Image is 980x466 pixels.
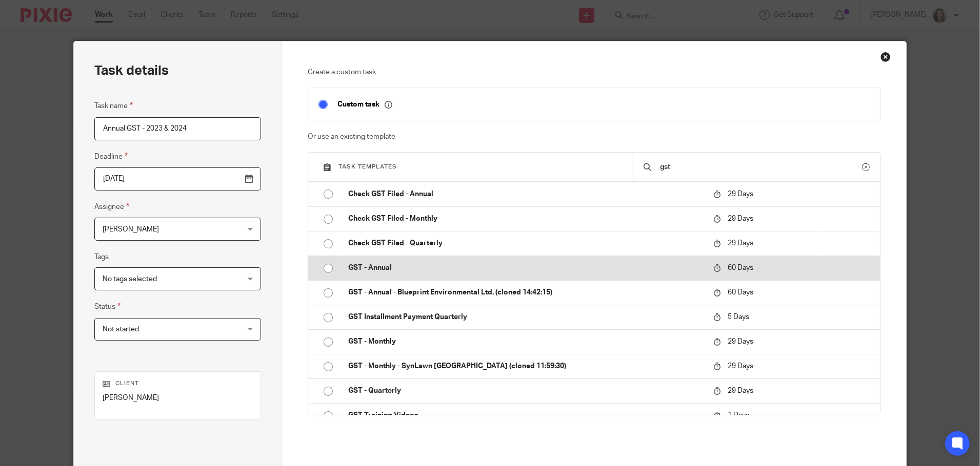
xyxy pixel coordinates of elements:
p: Check GST Filed - Annual [348,189,703,199]
p: GST - Quarterly [348,386,703,396]
label: Task name [94,100,133,112]
p: Create a custom task [308,67,881,77]
p: GST - Monthly - SynLawn [GEOGRAPHIC_DATA] (cloned 11:59:30) [348,361,703,371]
p: Client [103,379,253,388]
h2: Task details [94,62,169,79]
label: Assignee [94,201,129,213]
p: GST - Monthly [348,336,703,347]
p: Check GST Filed - Quarterly [348,238,703,248]
label: Deadline [94,151,128,162]
input: Task name [94,117,261,140]
label: Status [94,301,121,312]
input: Search... [659,161,862,173]
span: 29 Days [728,338,753,345]
span: 29 Days [728,190,753,198]
p: [PERSON_NAME] [103,393,253,403]
label: Tags [94,252,109,262]
span: 29 Days [728,240,753,247]
p: GST - Annual [348,263,703,273]
p: Or use an existing template [308,132,881,142]
span: [PERSON_NAME] [103,226,159,233]
span: Not started [103,326,139,333]
p: GST Training Videos [348,410,703,420]
span: 60 Days [728,289,753,296]
p: Check GST Filed - Monthly [348,214,703,224]
span: 5 Days [728,313,749,321]
span: 1 Days [728,412,749,419]
p: GST Installment Payment Quarterly [348,312,703,322]
span: 29 Days [728,363,753,370]
div: Close this dialog window [881,52,891,62]
span: Task templates [338,164,397,170]
span: 29 Days [728,215,753,222]
input: Use the arrow keys to pick a date [94,167,261,190]
span: No tags selected [103,276,157,283]
p: Custom task [337,100,392,109]
span: 29 Days [728,387,753,394]
span: 60 Days [728,264,753,271]
p: GST - Annual - Blueprint Environmental Ltd. (cloned 14:42:15) [348,287,703,298]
